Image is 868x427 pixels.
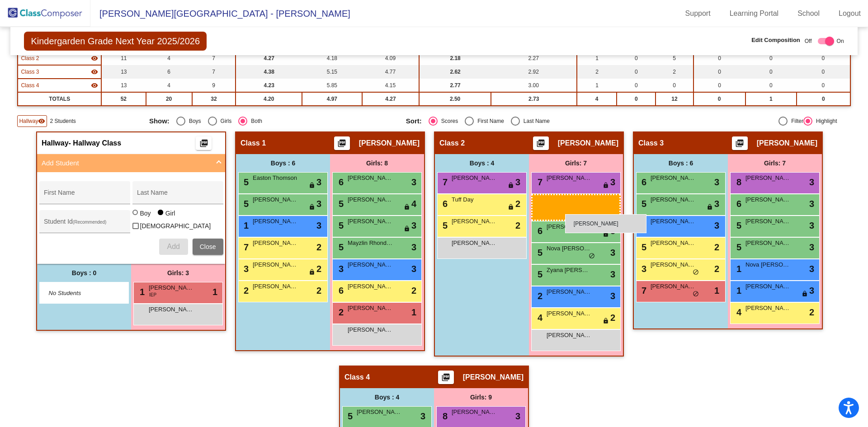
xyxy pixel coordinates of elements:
[69,139,122,148] span: - Hallway Class
[491,52,577,65] td: 2.27
[603,231,609,238] span: lock
[91,55,98,62] mat-icon: visibility
[707,204,713,211] span: lock
[440,373,451,385] mat-icon: picture_as_pdf
[491,79,577,92] td: 3.00
[348,282,393,291] span: [PERSON_NAME]
[149,117,170,125] span: Show:
[159,239,188,255] button: Add
[192,79,236,92] td: 9
[440,221,448,230] span: 5
[463,373,524,382] span: [PERSON_NAME]
[745,65,797,79] td: 0
[651,174,696,183] span: [PERSON_NAME]
[535,313,542,323] span: 4
[751,36,800,45] span: Edit Composition
[253,282,298,291] span: [PERSON_NAME] (Knoxx) [PERSON_NAME]
[547,331,592,340] span: [PERSON_NAME]
[362,79,420,92] td: 4.15
[316,240,321,254] span: 2
[302,79,362,92] td: 5.85
[137,287,145,297] span: 1
[491,65,577,79] td: 2.92
[837,37,844,45] span: On
[809,262,814,276] span: 3
[406,117,422,125] span: Sort:
[797,92,850,106] td: 0
[196,136,212,150] button: Print Students Details
[236,154,330,172] div: Boys : 6
[797,52,850,65] td: 0
[137,192,218,200] input: Last Name
[241,264,249,274] span: 3
[336,242,344,252] span: 5
[452,174,497,183] span: [PERSON_NAME]
[577,65,617,79] td: 2
[788,117,803,125] div: Filter
[411,240,416,254] span: 3
[656,65,693,79] td: 2
[802,291,808,298] span: lock
[547,287,592,296] span: [PERSON_NAME]
[309,204,315,211] span: lock
[714,240,719,254] span: 2
[610,175,615,189] span: 3
[678,6,718,21] a: Support
[362,65,420,79] td: 4.77
[345,411,353,421] span: 5
[639,221,646,230] span: 1
[336,177,344,187] span: 6
[639,286,646,296] span: 7
[21,81,39,89] span: Class 4
[236,52,302,65] td: 4.27
[37,154,225,172] mat-expansion-panel-header: Add Student
[18,79,101,92] td: Danielle Jelesiewicz - No Class Name
[656,92,693,106] td: 12
[734,139,745,151] mat-icon: picture_as_pdf
[217,117,232,125] div: Girls
[722,6,786,21] a: Learning Portal
[101,79,146,92] td: 13
[547,174,592,183] span: [PERSON_NAME]
[140,221,211,231] span: [DEMOGRAPHIC_DATA]
[639,242,646,252] span: 5
[348,195,393,204] span: [PERSON_NAME]
[651,217,696,226] span: [PERSON_NAME]
[302,65,362,79] td: 5.15
[805,37,812,45] span: Off
[149,291,156,298] span: IEP
[348,260,393,269] span: [PERSON_NAME]
[37,264,131,282] div: Boys : 0
[411,305,416,319] span: 1
[241,177,249,187] span: 5
[617,92,656,106] td: 0
[192,92,236,106] td: 32
[438,371,454,384] button: Print Students Details
[336,307,344,317] span: 2
[241,139,266,148] span: Class 1
[316,284,321,297] span: 2
[535,291,542,301] span: 2
[336,221,344,230] span: 5
[547,244,592,253] span: Nova [PERSON_NAME]
[589,253,595,260] span: do_not_disturb_alt
[728,154,822,172] div: Girls: 7
[362,52,420,65] td: 4.09
[651,195,696,204] span: [PERSON_NAME]
[639,177,646,187] span: 6
[617,52,656,65] td: 0
[520,117,550,125] div: Last Name
[714,197,719,211] span: 3
[411,284,416,297] span: 2
[535,177,542,187] span: 7
[348,174,393,183] span: [PERSON_NAME]
[558,139,618,148] span: [PERSON_NAME]
[745,52,797,65] td: 0
[165,209,175,218] div: Girl
[19,117,38,125] span: Hallway
[474,117,504,125] div: First Name
[140,209,151,218] div: Boy
[348,217,393,226] span: [PERSON_NAME]
[309,269,315,276] span: lock
[236,92,302,106] td: 4.20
